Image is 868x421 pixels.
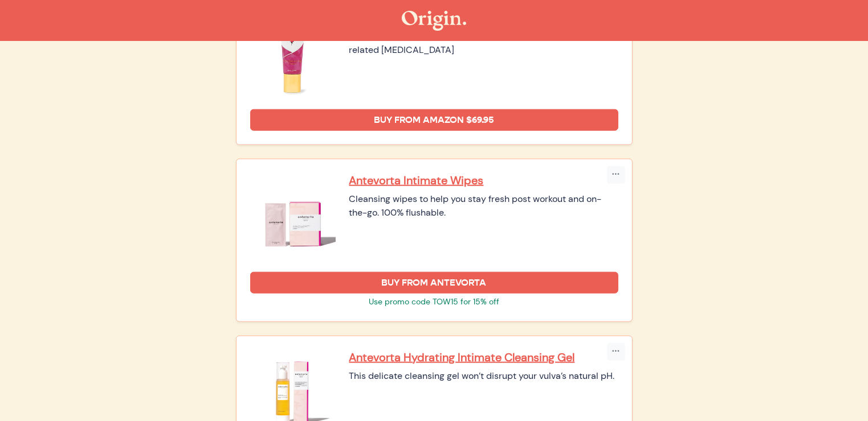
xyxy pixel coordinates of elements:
[250,296,618,308] p: Use promo code TOW15 for 15% off
[250,173,336,258] img: Antevorta Intimate Wipes
[349,30,618,57] div: Oil-based external balm with [MEDICAL_DATA] for menopause-related [MEDICAL_DATA]
[349,350,618,365] a: Antevorta Hydrating Intimate Cleansing Gel
[349,192,618,220] div: Cleansing wipes to help you stay fresh post workout and on-the-go. 100% flushable.
[402,11,466,31] img: The Origin Shop
[250,272,618,294] a: Buy From Antevorta
[349,173,618,188] a: Antevorta Intimate Wipes
[349,369,618,383] div: This delicate cleansing gel won’t disrupt your vulva’s natural pH.
[250,109,618,131] a: Buy from Amazon $69.95
[250,10,336,96] img: Julva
